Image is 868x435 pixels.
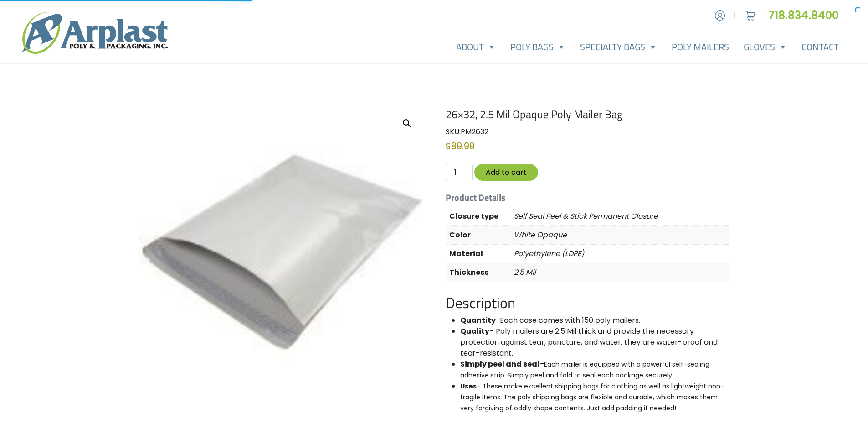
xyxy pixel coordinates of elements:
[573,38,664,56] a: Specialty Bags
[446,192,729,203] h5: Product Details
[514,245,729,263] p: Polyethylene (LDPE)
[768,8,846,23] a: 718.834.8400
[474,164,538,181] button: Add to cart
[446,294,729,311] h2: Description
[449,38,503,56] a: About
[139,108,422,392] img: 26x32, 2.5 Mil Opaque Poly Mailer Bag
[460,382,477,391] b: Uses
[734,10,736,21] span: |
[460,382,724,413] span: – These make excellent shipping bags for clothing as well as lightweight non-fragile items. The p...
[446,245,514,263] th: Material
[736,38,794,56] a: Gloves
[460,326,489,336] b: Quality
[446,108,729,121] h1: 26×32, 2.5 Mil Opaque Poly Mailer Bag
[22,12,168,54] img: logo
[794,38,846,56] a: Contact
[461,126,488,137] span: PM2632
[514,207,729,225] p: Self Seal Peel & Stick Permanent Closure
[514,226,729,244] p: White Opaque
[446,263,514,282] th: Thickness
[446,207,729,282] table: Product Details
[399,115,415,131] a: View full-screen image gallery
[460,360,709,380] span: Each mailer is equipped with a powerful self-sealing adhesive strip. Simply peel and fold to seal...
[446,226,514,245] th: Color
[446,207,514,226] th: Closure type
[446,140,451,152] span: $
[460,359,729,381] li: –
[460,315,729,326] li: -Each case comes with 150 poly mailers.
[460,326,729,359] li: – Poly mailers are 2.5 Mil thick and provide the necessary protection against tear, puncture, and...
[503,38,573,56] a: Poly Bags
[446,164,472,181] input: Qty
[460,315,496,325] b: Quantity
[446,126,488,137] span: SKU:
[460,359,539,369] b: Simply peel and seal
[514,263,729,282] p: 2.5 Mil
[446,140,475,152] bdi: 89.99
[664,38,736,56] a: Poly Mailers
